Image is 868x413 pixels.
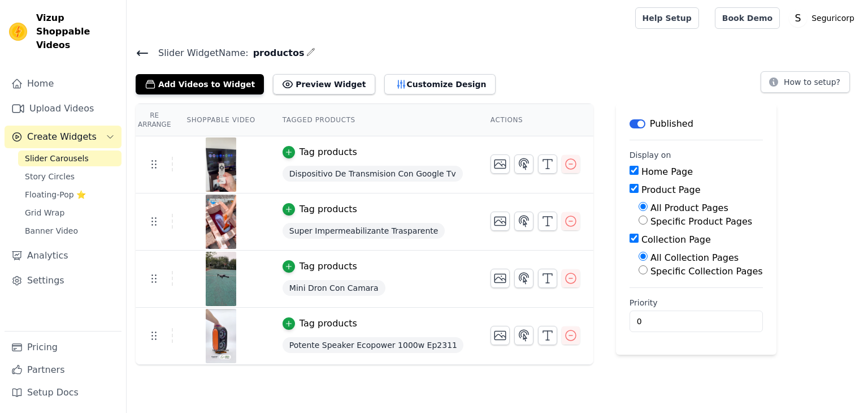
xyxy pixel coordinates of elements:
a: Partners [5,359,121,381]
button: Tag products [283,260,357,273]
img: Vizup [9,23,27,41]
button: Add Videos to Widget [136,74,264,94]
img: tn-16839beee04544e0a8446cec2f514c62.png [205,309,237,363]
a: Help Setup [635,7,699,29]
p: Published [650,117,693,131]
button: Change Thumbnail [491,154,510,174]
label: All Product Pages [650,203,728,213]
div: Tag products [300,145,357,159]
label: Priority [630,297,763,308]
a: Upload Videos [5,97,121,120]
span: Slider Widget Name: [149,46,249,60]
button: Create Widgets [5,126,121,148]
span: Create Widgets [27,130,97,144]
span: Grid Wrap [25,207,64,218]
button: Change Thumbnail [491,326,510,345]
label: Specific Collection Pages [650,266,763,277]
th: Actions [477,104,593,136]
a: Book Demo [715,7,780,29]
span: Vizup Shoppable Videos [36,11,117,52]
label: Specific Product Pages [650,216,752,227]
span: Mini Dron Con Camara [283,280,385,296]
th: Re Arrange [136,104,173,136]
span: Banner Video [25,225,78,236]
th: Tagged Products [269,104,477,136]
span: Slider Carousels [25,153,89,164]
span: productos [249,46,305,60]
a: Banner Video [18,223,121,239]
a: Slider Carousels [18,150,121,166]
div: Tag products [300,317,357,330]
img: tn-63bfd9d9ca8a42adacb8bdeeb558d314.png [205,252,237,306]
button: How to setup? [761,71,850,93]
text: S [795,12,801,24]
span: Story Circles [25,171,75,182]
label: Home Page [641,166,693,177]
button: Tag products [283,203,357,216]
button: Change Thumbnail [491,212,510,231]
span: Potente Speaker Ecopower 1000w Ep2311 [283,337,463,353]
button: Preview Widget [273,74,375,94]
a: Home [5,72,121,95]
button: Customize Design [384,74,496,94]
button: Change Thumbnail [491,269,510,288]
label: Collection Page [641,234,711,245]
button: Tag products [283,317,357,330]
a: Pricing [5,336,121,359]
legend: Display on [630,149,671,161]
span: Super Impermeabilizante Trasparente [283,223,445,239]
span: Dispositivo De Transmision Con Google Tv [283,166,463,182]
a: How to setup? [761,79,850,90]
label: All Collection Pages [650,252,739,263]
span: Floating-Pop ⭐ [25,189,86,200]
button: S Seguricorp [789,8,859,28]
label: Product Page [641,184,701,195]
p: Seguricorp [807,8,859,28]
img: tn-3ba102e854df4c9b9e84a42b408ac021.png [205,137,237,192]
button: Tag products [283,145,357,159]
img: tn-823308063c464556900f7838f16edff1.png [205,195,237,249]
a: Floating-Pop ⭐ [18,187,121,203]
a: Setup Docs [5,381,121,404]
a: Grid Wrap [18,205,121,221]
a: Settings [5,269,121,292]
div: Edit Name [306,45,315,61]
th: Shoppable Video [173,104,268,136]
div: Tag products [300,260,357,273]
a: Analytics [5,244,121,267]
div: Tag products [300,203,357,216]
a: Story Circles [18,169,121,184]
